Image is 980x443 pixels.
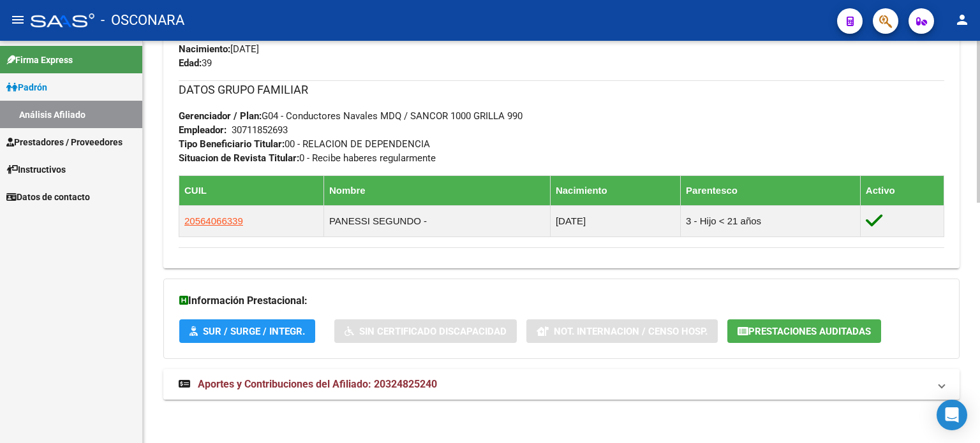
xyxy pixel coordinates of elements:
[860,175,944,205] th: Activo
[550,205,680,236] td: [DATE]
[179,57,212,69] span: 39
[526,319,718,343] button: Not. Internacion / Censo Hosp.
[954,12,970,27] mat-icon: person
[6,80,47,94] span: Padrón
[179,319,315,343] button: SUR / SURGE / INTEGR.
[179,152,299,164] strong: Situacion de Revista Titular:
[6,190,90,204] span: Datos de contacto
[179,175,324,205] th: CUIL
[179,57,202,69] strong: Edad:
[6,163,66,177] span: Instructivos
[937,400,967,430] div: Open Intercom Messenger
[179,110,523,122] span: G04 - Conductores Navales MDQ / SANCOR 1000 GRILLA 990
[748,326,871,337] span: Prestaciones Auditadas
[203,326,305,337] span: SUR / SURGE / INTEGR.
[179,138,285,150] strong: Tipo Beneficiario Titular:
[179,124,226,136] strong: Empleador:
[179,43,259,55] span: [DATE]
[198,378,437,390] span: Aportes y Contribuciones del Afiliado: 20324825240
[323,175,550,205] th: Nombre
[6,53,73,67] span: Firma Express
[179,110,262,122] strong: Gerenciador / Plan:
[727,319,881,343] button: Prestaciones Auditadas
[101,6,184,34] span: - OSCONARA
[681,175,861,205] th: Parentesco
[681,205,861,236] td: 3 - Hijo < 21 años
[179,152,436,164] span: 0 - Recibe haberes regularmente
[179,138,430,150] span: 00 - RELACION DE DEPENDENCIA
[359,326,507,337] span: Sin Certificado Discapacidad
[550,175,680,205] th: Nacimiento
[554,326,708,337] span: Not. Internacion / Censo Hosp.
[184,215,243,226] span: 20564066339
[179,292,944,310] h3: Información Prestacional:
[10,12,26,27] mat-icon: menu
[334,319,517,343] button: Sin Certificado Discapacidad
[179,43,230,55] strong: Nacimiento:
[179,81,944,99] h3: DATOS GRUPO FAMILIAR
[163,369,960,400] mat-expansion-panel-header: Aportes y Contribuciones del Afiliado: 20324825240
[6,135,122,149] span: Prestadores / Proveedores
[232,123,288,137] div: 30711852693
[323,205,550,236] td: PANESSI SEGUNDO -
